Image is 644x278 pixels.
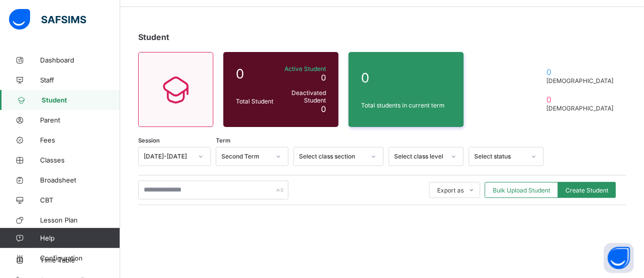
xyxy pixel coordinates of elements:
[40,234,120,242] span: Help
[565,186,608,194] span: Create Student
[40,254,120,262] span: Configuration
[40,76,120,84] span: Staff
[40,196,120,204] span: CBT
[233,95,276,107] div: Total Student
[236,66,273,81] span: 0
[321,72,326,82] span: 0
[9,9,86,30] img: safsims
[40,116,120,124] span: Parent
[278,89,326,104] span: Deactivated Student
[278,65,326,72] span: Active Student
[138,137,160,144] span: Session
[361,101,451,109] span: Total students in current term
[437,186,464,194] span: Export as
[474,153,525,160] div: Select status
[40,136,120,144] span: Fees
[40,216,120,224] span: Lesson Plan
[546,67,613,77] span: 0
[40,56,120,64] span: Dashboard
[546,77,613,84] span: [DEMOGRAPHIC_DATA]
[138,32,169,42] span: Student
[321,104,326,114] span: 0
[493,186,550,194] span: Bulk Upload Student
[40,176,120,184] span: Broadsheet
[394,153,445,160] div: Select class level
[221,153,270,160] div: Second Term
[144,153,192,160] div: [DATE]-[DATE]
[361,70,451,85] span: 0
[546,104,613,112] span: [DEMOGRAPHIC_DATA]
[546,94,613,104] span: 0
[216,137,230,144] span: Term
[604,243,634,273] button: Open asap
[40,156,120,164] span: Classes
[42,96,120,104] span: Student
[299,153,365,160] div: Select class section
